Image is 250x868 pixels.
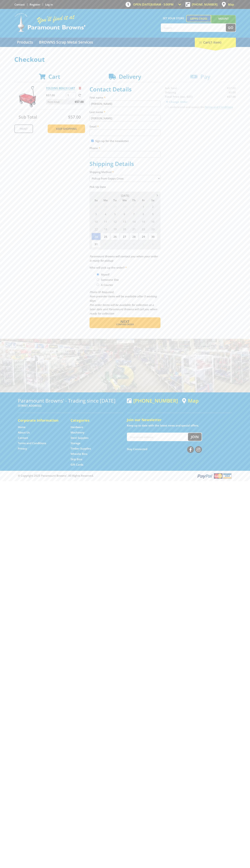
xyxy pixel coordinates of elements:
[139,203,148,210] span: 1
[90,129,160,136] input: Please enter your email address.
[133,3,174,6] span: OPEN [DATE]
[120,210,129,218] span: 6
[129,233,138,240] span: 28
[18,436,28,440] a: Go to the Contact page
[120,203,129,210] span: 30
[139,218,148,225] span: 15
[14,124,33,133] a: Print
[148,240,157,248] span: 6
[120,198,129,203] span: We
[18,447,27,450] a: Go to the Privacy page
[195,38,236,47] div: Cart
[148,225,157,233] span: 23
[97,323,153,326] span: Confirm order
[139,233,148,240] span: 29
[90,146,160,150] label: Phone
[110,210,120,218] span: 5
[90,170,160,174] label: Shipping Method
[148,218,157,225] span: 16
[71,418,116,423] h5: Categories
[90,175,160,182] select: Please select a shipping method.
[90,265,160,270] label: Who will pick up the order?
[90,290,157,315] em: Photo ID Required. Non-preorder items will be available after 5 working days Pre-order items will...
[90,115,160,121] input: Please enter your last name.
[139,225,148,233] span: 22
[90,185,160,189] label: Pick Up Date
[90,95,160,100] label: First name
[71,431,84,434] a: Go to the Machinery page
[139,210,148,218] span: 8
[45,3,53,6] a: Log in
[120,240,129,248] span: 3
[71,447,91,450] a: Go to the Timber Supplies page
[97,284,99,286] input: Please select who will pick up the order.
[127,433,188,441] input: Your email address
[79,86,81,90] a: Remove from cart
[46,86,75,90] a: FOLDING BEACH CART
[101,203,110,210] span: 28
[90,124,160,129] label: Email
[90,160,160,167] h2: Shipping Details
[18,86,39,107] img: FOLDING BEACH CART
[151,3,174,6] span: 8:00am - 5:00pm
[18,441,46,445] a: Go to the Terms and Conditions page
[14,473,236,479] div: ® Copyright 2025 Paramount Browns'. All Rights Reserved.
[18,418,63,423] h5: Corporate Information
[148,198,157,203] span: Sa
[14,13,86,32] img: Paramount Browns'
[119,73,141,80] span: Delivery
[18,425,26,429] a: Go to the Home page
[148,233,157,240] span: 30
[148,210,157,218] span: 9
[71,436,88,440] a: Go to the Steel Supplies page
[68,114,81,120] span: $57.00
[110,203,120,210] span: 29
[188,433,202,441] button: Join
[120,218,129,225] span: 13
[48,73,60,80] span: Cart
[18,403,123,408] p: [STREET_ADDRESS]
[139,198,148,203] span: Fr
[90,110,160,114] label: Last name
[120,233,129,240] span: 27
[71,457,82,461] a: Go to the Skip Bins page
[90,151,160,158] input: Please enter your telephone number.
[90,317,160,328] button: Next Confirm order
[139,240,148,248] span: 5
[91,210,101,218] span: 3
[91,218,101,225] span: 10
[90,101,160,107] input: Please enter your first name.
[18,431,30,434] a: Go to the About Us page
[71,463,83,467] a: Go to the Gift Cards page
[90,255,158,262] em: Paramount Browns will contact you when your order is ready for pickup
[121,194,129,197] span: [DATE]
[100,271,111,278] label: Myself
[127,398,178,403] div: [PHONE_NUMBER]
[110,218,120,225] span: 12
[210,40,221,44] span: (1 item)
[120,225,129,233] span: 20
[110,240,120,248] span: 2
[101,198,110,203] span: Mo
[90,86,160,93] h2: Contact Details
[46,99,85,104] p: Item total:
[100,282,114,288] label: A Courier
[14,38,36,47] a: Go to the Products page
[110,198,120,203] span: Tu
[182,398,199,404] a: View a map of Gepps Cross location
[211,15,236,29] a: Mount [PERSON_NAME]
[101,218,110,225] span: 11
[91,233,101,240] span: 24
[18,398,123,403] h3: Paramount Browns' - Trading since [DATE]
[100,277,120,283] label: Someone Else
[19,114,37,120] span: Sub Total
[129,210,138,218] span: 7
[101,210,110,218] span: 4
[161,24,226,32] input: Search
[197,473,232,479] img: PayPal, Mastercard, Visa accepted
[71,452,87,456] a: Go to the Wheelie Bins page
[97,273,99,276] input: Please select who will pick up the order.
[226,24,236,32] button: Go
[36,38,96,47] a: Go to the BROWNS Scrap Metal Services page
[91,240,101,248] span: 31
